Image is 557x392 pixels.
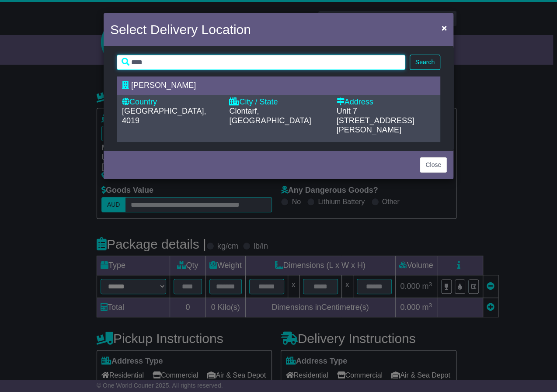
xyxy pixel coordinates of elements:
[337,116,414,135] span: [STREET_ADDRESS][PERSON_NAME]
[110,20,251,39] h4: Select Delivery Location
[229,97,327,107] div: City / State
[410,55,440,70] button: Search
[337,97,435,107] div: Address
[442,23,447,33] span: ×
[229,107,311,125] span: Clontarf, [GEOGRAPHIC_DATA]
[122,107,206,125] span: [GEOGRAPHIC_DATA], 4019
[131,81,196,90] span: [PERSON_NAME]
[337,107,357,115] span: Unit 7
[420,157,447,173] button: Close
[437,19,451,37] button: Close
[122,97,220,107] div: Country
